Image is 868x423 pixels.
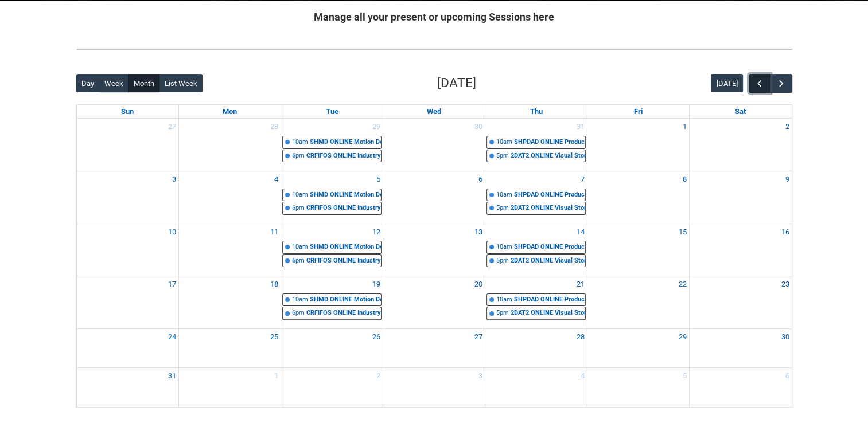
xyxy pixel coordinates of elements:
div: SHMD ONLINE Motion Design | Online | [PERSON_NAME] [310,190,381,200]
div: SHPDAD ONLINE Production Design & Art Direction | Online | [PERSON_NAME] [514,295,585,305]
div: 10am [292,138,308,147]
td: Go to August 10, 2025 [77,224,179,276]
a: Go to September 6, 2025 [783,368,792,384]
div: 10am [496,295,512,305]
td: Go to August 24, 2025 [77,328,179,368]
td: Go to August 13, 2025 [383,224,485,276]
a: Go to August 15, 2025 [676,224,689,240]
td: Go to August 12, 2025 [281,224,383,276]
div: SHPDAD ONLINE Production Design & Art Direction | Online | [PERSON_NAME] [514,138,585,147]
a: Go to August 25, 2025 [268,329,281,345]
td: Go to September 3, 2025 [383,368,485,407]
td: Go to September 5, 2025 [587,368,690,407]
a: Go to August 16, 2025 [779,224,792,240]
a: Go to August 26, 2025 [370,329,383,345]
div: 2DAT2 ONLINE Visual Storytelling STAGE 2 | Online | [PERSON_NAME] [511,203,585,213]
a: Go to August 20, 2025 [472,276,485,292]
a: Go to August 30, 2025 [779,329,792,345]
td: Go to August 2, 2025 [690,119,792,171]
div: 10am [496,190,512,200]
td: Go to August 7, 2025 [485,171,587,224]
td: Go to August 29, 2025 [587,328,690,368]
a: Go to August 9, 2025 [783,171,792,187]
td: Go to August 6, 2025 [383,171,485,224]
a: Go to July 30, 2025 [472,119,485,135]
button: [DATE] [711,74,743,92]
a: Go to September 5, 2025 [680,368,689,384]
td: Go to August 15, 2025 [587,224,690,276]
a: Go to August 4, 2025 [272,171,281,187]
a: Wednesday [425,105,443,119]
td: Go to August 19, 2025 [281,276,383,329]
a: Go to August 11, 2025 [268,224,281,240]
button: Next Month [770,74,792,93]
button: Week [99,74,129,92]
div: 6pm [292,203,305,213]
td: Go to August 22, 2025 [587,276,690,329]
td: Go to August 31, 2025 [77,368,179,407]
div: 2DAT2 ONLINE Visual Storytelling STAGE 2 | Online | [PERSON_NAME] [511,256,585,266]
td: Go to July 27, 2025 [77,119,179,171]
img: REDU_GREY_LINE [76,43,792,55]
a: Go to August 21, 2025 [574,276,587,292]
div: CRFIFOS ONLINE Industry Foundations (Tutorial 2) | Online | [PERSON_NAME] [306,256,381,266]
a: Go to August 31, 2025 [166,368,178,384]
td: Go to August 27, 2025 [383,328,485,368]
a: Thursday [528,105,545,119]
td: Go to September 2, 2025 [281,368,383,407]
a: Go to July 28, 2025 [268,119,281,135]
h2: Manage all your present or upcoming Sessions here [76,9,792,25]
td: Go to August 4, 2025 [179,171,281,224]
a: Go to August 14, 2025 [574,224,587,240]
td: Go to August 5, 2025 [281,171,383,224]
td: Go to August 30, 2025 [690,328,792,368]
div: 6pm [292,151,305,161]
td: Go to July 29, 2025 [281,119,383,171]
div: CRFIFOS ONLINE Industry Foundations (Tutorial 2) | Online | [PERSON_NAME] [306,308,381,318]
div: SHPDAD ONLINE Production Design & Art Direction | Online | [PERSON_NAME] [514,242,585,252]
a: Go to August 23, 2025 [779,276,792,292]
a: Monday [220,105,239,119]
a: Go to August 29, 2025 [676,329,689,345]
a: Go to August 2, 2025 [783,119,792,135]
a: Go to July 29, 2025 [370,119,383,135]
a: Go to August 10, 2025 [166,224,178,240]
div: CRFIFOS ONLINE Industry Foundations (Tutorial 2) | Online | [PERSON_NAME] [306,151,381,161]
a: Go to August 3, 2025 [170,171,178,187]
a: Sunday [119,105,136,119]
td: Go to July 31, 2025 [485,119,587,171]
a: Go to September 2, 2025 [374,368,383,384]
td: Go to August 20, 2025 [383,276,485,329]
div: SHMD ONLINE Motion Design | Online | [PERSON_NAME] [310,295,381,305]
td: Go to August 14, 2025 [485,224,587,276]
td: Go to August 8, 2025 [587,171,690,224]
div: SHPDAD ONLINE Production Design & Art Direction | Online | [PERSON_NAME] [514,190,585,200]
a: Go to September 1, 2025 [272,368,281,384]
td: Go to July 28, 2025 [179,119,281,171]
a: Go to August 12, 2025 [370,224,383,240]
td: Go to August 1, 2025 [587,119,690,171]
a: Go to August 1, 2025 [680,119,689,135]
a: Go to August 18, 2025 [268,276,281,292]
a: Go to August 27, 2025 [472,329,485,345]
a: Friday [632,105,645,119]
button: Month [128,74,159,92]
a: Go to August 6, 2025 [476,171,485,187]
div: 10am [292,295,308,305]
a: Tuesday [324,105,341,119]
button: Day [76,74,100,92]
td: Go to August 26, 2025 [281,328,383,368]
td: Go to August 18, 2025 [179,276,281,329]
div: 2DAT2 ONLINE Visual Storytelling STAGE 2 | Online | [PERSON_NAME] [511,308,585,318]
button: List Week [159,74,203,92]
a: Go to August 7, 2025 [578,171,587,187]
td: Go to September 1, 2025 [179,368,281,407]
td: Go to July 30, 2025 [383,119,485,171]
td: Go to August 3, 2025 [77,171,179,224]
td: Go to August 25, 2025 [179,328,281,368]
div: SHMD ONLINE Motion Design | Online | [PERSON_NAME] [310,138,381,147]
a: Go to August 24, 2025 [166,329,178,345]
div: 5pm [496,203,509,213]
a: Go to September 4, 2025 [578,368,587,384]
a: Go to August 5, 2025 [374,171,383,187]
